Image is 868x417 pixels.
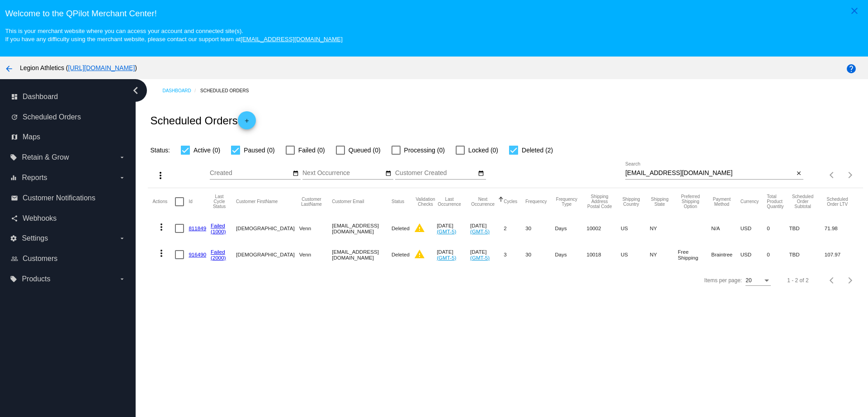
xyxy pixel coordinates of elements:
mat-cell: Venn [299,215,332,242]
a: (GMT-5) [470,228,490,234]
span: Retain & Grow [22,153,69,161]
mat-cell: NY [650,215,678,242]
a: (GMT-5) [437,228,456,234]
i: equalizer [10,174,17,181]
mat-cell: [DATE] [470,215,504,242]
span: Deleted (2) [522,145,553,156]
button: Change sorting for CustomerLastName [299,197,324,207]
mat-icon: add [241,118,252,128]
mat-cell: US [621,242,650,268]
i: update [11,114,18,121]
span: Maps [23,133,40,141]
span: Scheduled Orders [23,113,81,121]
mat-cell: Days [555,215,586,242]
mat-cell: Free Shipping [678,242,711,268]
i: arrow_drop_down [118,174,126,181]
span: Customer Notifications [23,194,95,202]
mat-header-cell: Total Product Quantity [767,188,789,215]
mat-icon: more_vert [156,248,167,259]
i: arrow_drop_down [118,154,126,161]
mat-icon: arrow_back [4,63,14,74]
a: map Maps [11,130,126,144]
span: 20 [745,277,751,284]
mat-select: Items per page: [745,278,771,284]
a: people_outline Customers [11,251,126,266]
mat-icon: help [846,63,857,74]
i: local_offer [10,275,17,283]
span: Webhooks [23,214,57,223]
button: Change sorting for LastProcessingCycleId [211,194,228,209]
span: Dashboard [23,93,58,101]
button: Change sorting for LifetimeValue [825,197,850,207]
a: (2000) [211,255,226,261]
button: Change sorting for Status [392,199,404,204]
mat-cell: 3 [504,242,525,268]
span: Active (0) [193,145,220,156]
input: Next Occurrence [302,170,384,177]
a: [URL][DOMAIN_NAME] [68,64,135,71]
button: Change sorting for LastOccurrenceUtc [437,197,462,207]
mat-icon: warning [414,249,425,260]
i: map [11,133,18,141]
i: arrow_drop_down [118,275,126,283]
mat-icon: close [849,5,860,16]
a: Dashboard [162,84,200,98]
button: Change sorting for Cycles [504,199,517,204]
button: Next page [841,166,859,184]
button: Change sorting for PaymentMethod.Type [711,197,732,207]
i: arrow_drop_down [118,235,126,242]
button: Change sorting for Id [189,199,192,204]
span: Failed (0) [298,145,325,156]
mat-cell: N/A [711,215,740,242]
a: (GMT-5) [437,255,456,261]
button: Change sorting for PreferredShippingOption [678,194,703,209]
span: Reports [22,174,47,182]
button: Change sorting for Subtotal [789,194,816,209]
mat-cell: USD [741,215,767,242]
div: Items per page: [704,277,742,284]
mat-cell: USD [741,242,767,268]
a: 811849 [189,225,206,231]
a: update Scheduled Orders [11,110,126,124]
button: Change sorting for Frequency [525,199,547,204]
i: dashboard [11,93,18,100]
small: This is your merchant website where you can access your account and connected site(s). If you hav... [5,28,342,43]
mat-cell: 71.98 [825,215,859,242]
mat-cell: [EMAIL_ADDRESS][DOMAIN_NAME] [332,242,392,268]
span: Customers [23,255,57,263]
button: Change sorting for ShippingState [650,197,670,207]
span: Locked (0) [468,145,498,156]
a: Scheduled Orders [200,84,257,98]
mat-cell: 10002 [586,215,621,242]
span: Status: [150,147,170,154]
mat-cell: 0 [767,215,789,242]
mat-icon: date_range [385,170,392,177]
mat-cell: TBD [789,242,824,268]
div: 1 - 2 of 2 [787,277,808,284]
mat-header-cell: Actions [152,188,175,215]
i: email [11,194,18,202]
a: Failed [211,249,225,255]
mat-cell: 30 [525,242,555,268]
span: Queued (0) [349,145,381,156]
input: Created [210,170,291,177]
input: Search [625,170,794,177]
span: Products [22,275,50,283]
a: dashboard Dashboard [11,90,126,104]
mat-cell: Braintree [711,242,740,268]
span: Deleted [392,251,410,257]
span: Processing (0) [404,145,445,156]
mat-cell: [DATE] [437,215,470,242]
button: Change sorting for CustomerFirstName [236,199,278,204]
a: (1000) [211,228,226,234]
span: Legion Athletics ( ) [20,64,137,71]
mat-cell: US [621,215,650,242]
mat-icon: more_vert [156,222,167,232]
span: Paused (0) [244,145,274,156]
button: Change sorting for NextOccurrenceUtc [470,197,495,207]
mat-cell: [DEMOGRAPHIC_DATA] [236,242,299,268]
h2: Scheduled Orders [150,111,255,129]
input: Customer Created [395,170,476,177]
a: 916490 [189,251,206,257]
button: Change sorting for ShippingCountry [621,197,642,207]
